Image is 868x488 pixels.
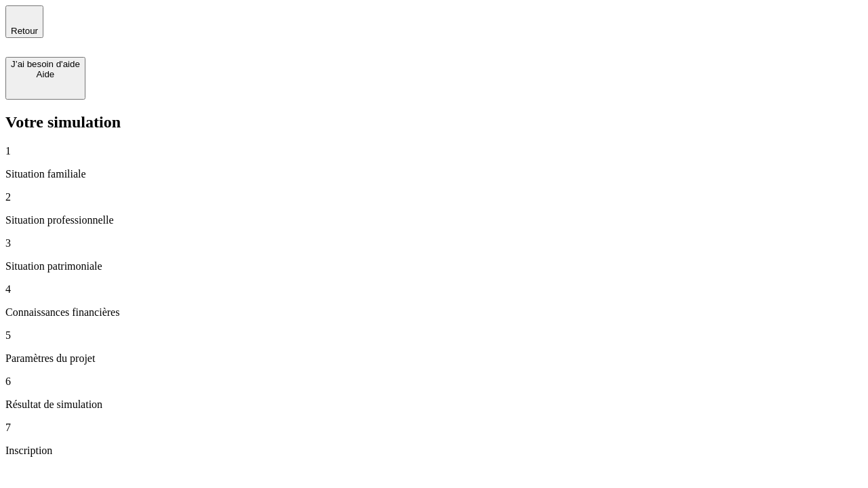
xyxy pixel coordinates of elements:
p: 5 [5,329,863,342]
p: 6 [5,375,863,388]
p: 4 [5,283,863,296]
p: 7 [5,422,863,434]
p: Situation professionnelle [5,214,863,226]
p: Situation familiale [5,168,863,180]
span: Retour [11,26,38,36]
div: J’ai besoin d'aide [11,59,80,69]
p: Situation patrimoniale [5,260,863,272]
button: J’ai besoin d'aideAide [5,57,85,100]
h2: Votre simulation [5,113,863,131]
div: Aide [11,69,80,79]
p: Résultat de simulation [5,399,863,411]
p: 2 [5,191,863,203]
p: Connaissances financières [5,306,863,319]
p: Inscription [5,445,863,457]
p: 3 [5,237,863,249]
p: Paramètres du projet [5,352,863,365]
button: Retour [5,5,43,38]
p: 1 [5,145,863,157]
